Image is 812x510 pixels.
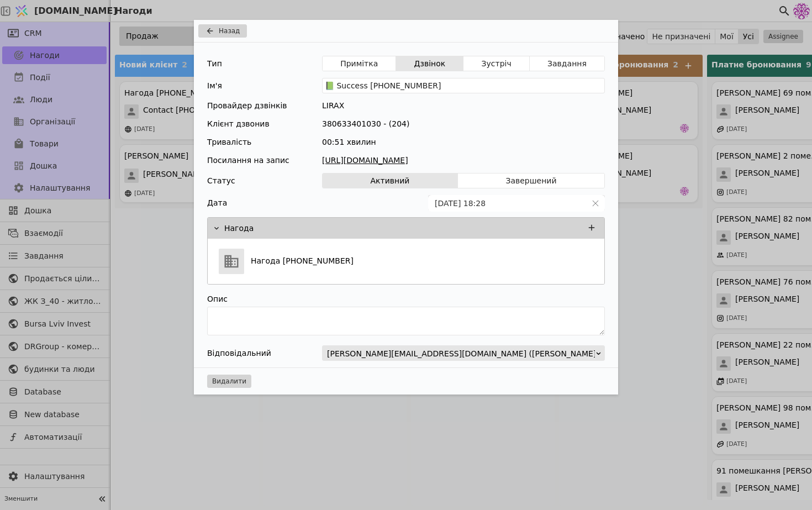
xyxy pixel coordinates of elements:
[592,199,599,207] button: Clear
[207,136,251,148] div: Тривалість
[194,20,618,395] div: Add Opportunity
[458,173,604,188] button: Завершений
[322,100,605,112] div: LIRAX
[429,196,587,211] input: dd.MM.yyyy HH:mm
[396,56,463,71] button: Дзвінок
[207,345,271,361] div: Відповідальний
[530,56,604,71] button: Завдання
[322,136,605,148] div: 00:51 хвилин
[207,197,227,209] label: Дата
[322,118,605,130] div: 380633401030 - (204)
[322,155,605,166] a: [URL][DOMAIN_NAME]
[207,155,289,166] div: Посилання на запис
[207,118,270,130] div: Клієнт дзвонив
[207,100,287,112] div: Провайдер дзвінків
[251,255,354,267] p: Нагода [PHONE_NUMBER]
[219,26,240,36] span: Назад
[323,56,396,71] button: Примітка
[207,56,222,71] div: Тип
[224,223,254,234] p: Нагода
[327,346,799,361] span: [PERSON_NAME][EMAIL_ADDRESS][DOMAIN_NAME] ([PERSON_NAME][DOMAIN_NAME][EMAIL_ADDRESS][DOMAIN_NAME])
[323,173,458,188] button: Активний
[207,375,251,388] button: Видалити
[463,56,529,71] button: Зустріч
[207,173,235,188] div: Статус
[592,199,599,207] svg: close
[207,291,605,307] div: Опис
[207,78,222,93] div: Ім'я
